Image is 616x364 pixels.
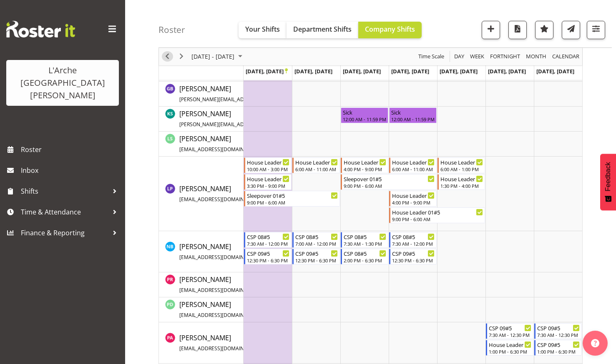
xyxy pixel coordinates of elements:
[179,242,296,261] span: [PERSON_NAME]
[341,232,388,248] div: Nena Barwell"s event - CSP 08#5 Begin From Wednesday, September 24, 2025 at 7:30:00 AM GMT+12:00 ...
[344,249,386,257] div: CSP 08#5
[247,232,289,241] div: CSP 08#5
[525,52,547,62] span: Month
[15,64,111,102] div: L'Arche [GEOGRAPHIC_DATA][PERSON_NAME]
[343,67,381,75] span: [DATE], [DATE]
[389,157,437,173] div: Lydia Peters"s event - House Leader 01#5 Begin From Thursday, September 25, 2025 at 6:00:00 AM GM...
[392,191,435,199] div: House Leader 01#5
[21,206,108,218] span: Time & Attendance
[453,52,465,62] span: Day
[525,52,548,62] button: Timeline Month
[551,52,581,62] button: Month
[392,240,435,247] div: 7:30 AM - 12:00 PM
[489,348,531,355] div: 1:00 PM - 6:30 PM
[245,25,280,34] span: Your Shifts
[179,184,296,203] span: [PERSON_NAME]
[247,166,289,172] div: 10:00 AM - 3:00 PM
[191,52,235,62] span: [DATE] - [DATE]
[159,82,244,107] td: Gillian Bradshaw resource
[417,52,445,62] span: Time Scale
[21,185,108,197] span: Shifts
[343,116,386,122] div: 12:00 AM - 11:59 PM
[358,22,422,38] button: Company Shifts
[341,157,388,173] div: Lydia Peters"s event - House Leader 01#5 Begin From Wednesday, September 24, 2025 at 4:00:00 PM G...
[391,108,435,116] div: Sick
[179,254,262,261] span: [EMAIL_ADDRESS][DOMAIN_NAME]
[292,157,340,173] div: Lydia Peters"s event - House Leader 01#5 Begin From Tuesday, September 23, 2025 at 6:00:00 AM GMT...
[344,158,386,166] div: House Leader 01#5
[287,22,358,38] button: Department Shifts
[508,21,527,39] button: Download a PDF of the roster according to the set date range.
[189,48,247,65] div: September 22 - 28, 2025
[440,158,483,166] div: House Leader 01#5
[21,143,121,156] span: Roster
[6,21,75,37] img: Rosterit website logo
[179,121,302,128] span: [PERSON_NAME][EMAIL_ADDRESS][DOMAIN_NAME]
[295,257,338,264] div: 12:30 PM - 6:30 PM
[292,249,340,264] div: Nena Barwell"s event - CSP 09#5 Begin From Tuesday, September 23, 2025 at 12:30:00 PM GMT+12:00 E...
[482,21,500,39] button: Add a new shift
[489,340,531,349] div: House Leader 01#5
[604,162,612,191] span: Feedback
[389,207,485,223] div: Lydia Peters"s event - House Leader 01#5 Begin From Thursday, September 25, 2025 at 9:00:00 PM GM...
[537,340,580,349] div: CSP 09#5
[179,275,296,294] span: [PERSON_NAME]
[244,232,292,248] div: Nena Barwell"s event - CSP 08#5 Begin From Monday, September 22, 2025 at 7:30:00 AM GMT+12:00 End...
[247,191,338,199] div: Sleepover 01#5
[417,52,446,62] button: Time Scale
[489,52,522,62] button: Fortnight
[343,108,386,116] div: Sick
[392,199,435,206] div: 4:00 PM - 9:00 PM
[392,158,435,166] div: House Leader 01#5
[159,231,244,272] td: Nena Barwell resource
[295,249,338,257] div: CSP 09#5
[179,96,341,103] span: [PERSON_NAME][EMAIL_ADDRESS][DOMAIN_NAME][PERSON_NAME]
[179,287,262,294] span: [EMAIL_ADDRESS][DOMAIN_NAME]
[247,175,289,183] div: House Leader 01#5
[244,174,292,190] div: Lydia Peters"s event - House Leader 01#5 Begin From Monday, September 22, 2025 at 3:30:00 PM GMT+...
[190,52,246,62] button: September 2025
[292,232,340,248] div: Nena Barwell"s event - CSP 08#5 Begin From Tuesday, September 23, 2025 at 7:00:00 AM GMT+12:00 En...
[344,175,435,183] div: Sleepover 01#5
[391,116,435,122] div: 12:00 AM - 11:59 PM
[179,196,262,203] span: [EMAIL_ADDRESS][DOMAIN_NAME]
[437,157,485,173] div: Lydia Peters"s event - House Leader 01#5 Begin From Friday, September 26, 2025 at 6:00:00 AM GMT+...
[174,48,189,65] div: next period
[591,339,599,347] img: help-xxl-2.png
[391,67,429,75] span: [DATE], [DATE]
[179,333,299,352] span: [PERSON_NAME]
[365,25,415,34] span: Company Shifts
[179,84,374,104] a: [PERSON_NAME][PERSON_NAME][EMAIL_ADDRESS][DOMAIN_NAME][PERSON_NAME]
[562,21,580,39] button: Send a list of all shifts for the selected filtered period to all rostered employees.
[247,249,289,257] div: CSP 09#5
[295,232,338,241] div: CSP 08#5
[537,324,580,332] div: CSP 09#5
[247,240,289,247] div: 7:30 AM - 12:00 PM
[159,157,244,231] td: Lydia Peters resource
[159,272,244,297] td: Paige Reynolds resource
[389,191,437,207] div: Lydia Peters"s event - House Leader 01#5 Begin From Thursday, September 25, 2025 at 4:00:00 PM GM...
[341,107,388,123] div: Katherine Shaw"s event - Sick Begin From Wednesday, September 24, 2025 at 12:00:00 AM GMT+12:00 E...
[344,166,386,172] div: 4:00 PM - 9:00 PM
[344,182,435,189] div: 9:00 PM - 6:00 AM
[247,257,289,264] div: 12:30 PM - 6:30 PM
[392,257,435,264] div: 12:30 PM - 6:30 PM
[179,312,262,319] span: [EMAIL_ADDRESS][DOMAIN_NAME]
[179,134,296,153] span: [PERSON_NAME]
[244,157,292,173] div: Lydia Peters"s event - House Leader 01#5 Begin From Monday, September 22, 2025 at 10:00:00 AM GMT...
[162,52,173,62] button: Previous
[440,166,483,172] div: 6:00 AM - 1:00 PM
[344,257,386,264] div: 2:00 PM - 6:30 PM
[469,52,486,62] button: Timeline Week
[179,345,262,352] span: [EMAIL_ADDRESS][DOMAIN_NAME]
[158,25,185,35] h4: Roster
[453,52,466,62] button: Timeline Day
[489,324,531,332] div: CSP 09#5
[600,154,616,210] button: Feedback - Show survey
[341,249,388,264] div: Nena Barwell"s event - CSP 08#5 Begin From Wednesday, September 24, 2025 at 2:00:00 PM GMT+12:00 ...
[160,48,174,65] div: previous period
[440,67,478,75] span: [DATE], [DATE]
[294,67,332,75] span: [DATE], [DATE]
[179,300,296,319] span: [PERSON_NAME]
[179,299,296,319] a: [PERSON_NAME][EMAIL_ADDRESS][DOMAIN_NAME]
